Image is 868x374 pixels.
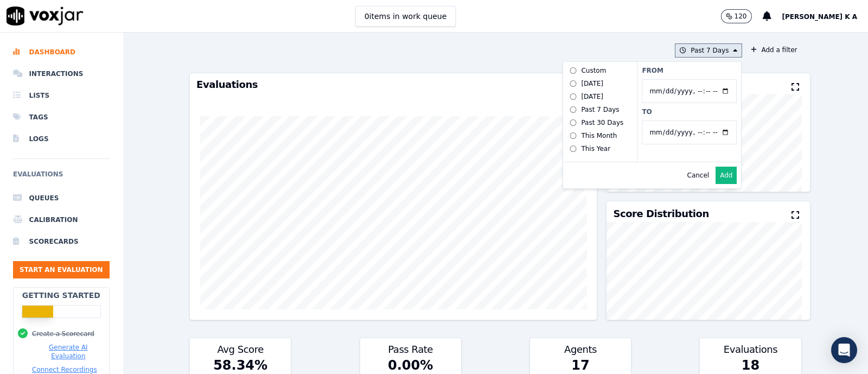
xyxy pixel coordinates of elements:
button: 0items in work queue [355,6,456,27]
button: Connect Recordings [32,365,97,374]
label: To [642,107,737,116]
button: 120 [721,9,763,23]
button: Cancel [687,171,710,180]
img: voxjar logo [7,7,84,26]
h3: Pass Rate [367,345,455,354]
input: [DATE] [570,93,577,100]
h3: Evaluations [706,345,794,354]
div: Past 30 Days [581,118,623,127]
h3: Agents [537,345,624,354]
button: 120 [721,9,752,23]
h2: Getting Started [22,290,100,301]
a: Queues [13,187,110,209]
input: Past 7 Days [570,106,577,113]
div: This Year [581,144,610,153]
input: This Year [570,145,577,153]
button: Add [716,167,737,184]
button: Create a Scorecard [32,329,94,338]
a: Tags [13,106,110,128]
button: Start an Evaluation [13,261,110,278]
a: Interactions [13,63,110,85]
p: 120 [735,12,747,21]
button: Generate AI Evaluation [32,343,105,360]
h3: Avg Score [196,345,284,354]
a: Lists [13,85,110,106]
input: [DATE] [570,80,577,87]
div: This Month [581,131,617,140]
span: [PERSON_NAME] K A [782,13,858,21]
div: Open Intercom Messenger [831,337,857,363]
h6: Evaluations [13,168,110,187]
a: Dashboard [13,41,110,63]
input: Custom [570,67,577,74]
button: Add a filter [746,43,801,56]
a: Calibration [13,209,110,231]
div: [DATE] [581,92,603,101]
button: Past 7 Days Custom [DATE] [DATE] Past 7 Days Past 30 Days This Month This Year From To Cancel Add [675,43,742,58]
h3: Score Distribution [613,209,709,219]
input: This Month [570,132,577,140]
a: Scorecards [13,231,110,252]
input: Past 30 Days [570,119,577,126]
h3: Evaluations [196,80,590,90]
a: Logs [13,128,110,150]
div: Custom [581,66,606,75]
div: [DATE] [581,79,603,88]
label: From [642,66,737,75]
div: Past 7 Days [581,105,619,114]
